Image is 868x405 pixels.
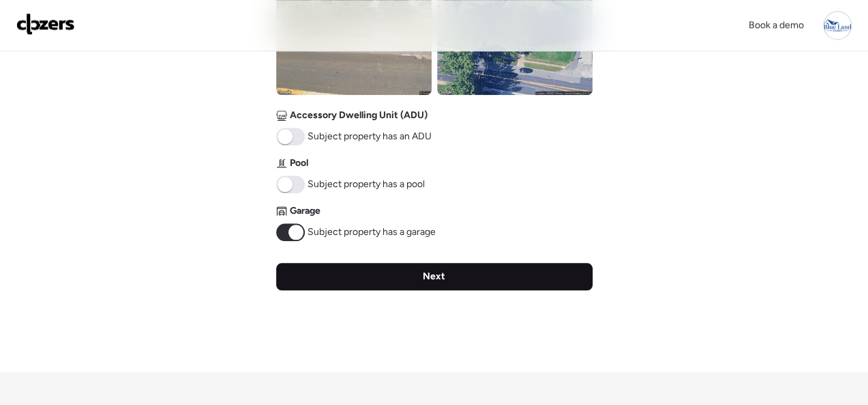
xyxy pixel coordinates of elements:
span: Book a demo [749,19,804,31]
span: Next [423,270,445,283]
span: Subject property has an ADU [308,130,432,143]
span: Pool [290,156,308,170]
span: Garage [290,204,320,218]
span: Subject property has a garage [308,225,436,239]
img: Logo [16,13,75,35]
span: Accessory Dwelling Unit (ADU) [290,109,428,122]
span: Subject property has a pool [308,178,425,191]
